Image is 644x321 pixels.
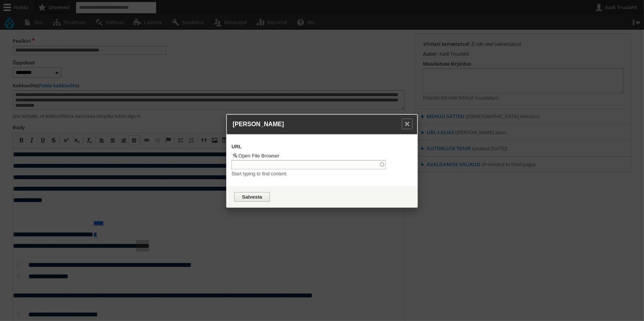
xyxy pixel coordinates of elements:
[231,143,242,151] label: URL
[234,192,270,202] button: Salvesta
[401,118,413,130] button: Close
[231,152,280,160] a: Open File Browser
[233,121,284,127] span: [PERSON_NAME]
[238,153,280,159] span: Open File Browser
[231,170,413,178] div: Start typing to find content.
